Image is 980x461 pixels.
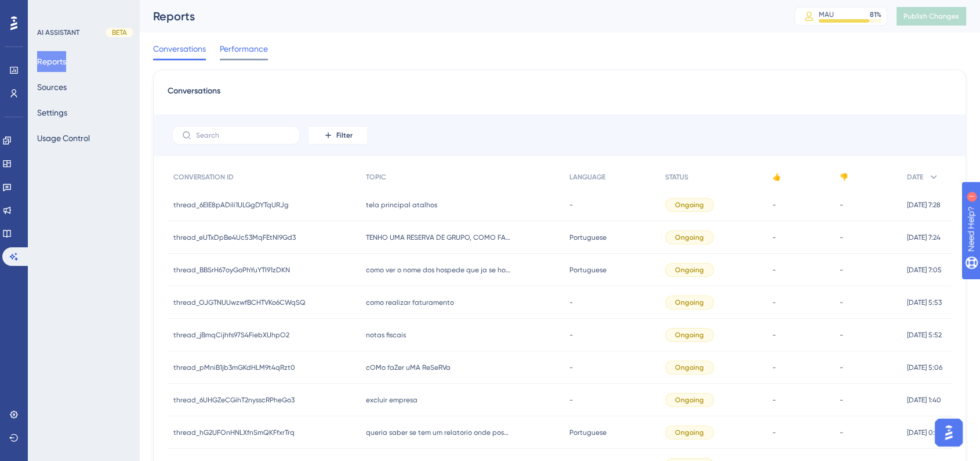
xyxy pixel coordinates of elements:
[106,28,133,37] div: BETA
[931,415,966,450] iframe: UserGuiding AI Assistant Launcher
[173,172,234,182] span: CONVERSATION ID
[840,330,843,340] span: -
[336,131,353,140] span: Filter
[675,395,704,405] span: Ongoing
[27,3,72,17] span: Need Help?
[366,298,454,307] span: como realizar faturamento
[569,363,573,372] span: -
[569,298,573,307] span: -
[907,395,941,405] span: [DATE] 1:40
[173,330,289,340] span: thread_jBmqCijhfs97S4FiebXUhpO2
[903,12,959,21] span: Publish Changes
[840,428,843,437] span: -
[366,428,511,437] span: queria saber se tem um relatorio onde posso ver soemnte as aliemntações lançadas
[366,395,418,405] span: excluir empresa
[907,298,942,307] span: [DATE] 5:53
[196,131,290,139] input: Search
[37,128,90,149] button: Usage Control
[896,7,966,26] button: Publish Changes
[840,233,843,242] span: -
[675,330,704,340] span: Ongoing
[37,77,67,98] button: Sources
[772,363,776,372] span: -
[772,330,776,340] span: -
[675,298,704,307] span: Ongoing
[569,200,573,210] span: -
[569,330,573,340] span: -
[173,200,289,210] span: thread_6EIE8pADili1ULGgDYTqURJg
[840,172,848,182] span: 👎
[840,363,843,372] span: -
[569,428,607,437] span: Portuguese
[675,200,704,210] span: Ongoing
[840,200,843,210] span: -
[907,233,941,242] span: [DATE] 7:24
[772,172,781,182] span: 👍
[675,428,704,437] span: Ongoing
[840,395,843,405] span: -
[569,233,607,242] span: Portuguese
[772,395,776,405] span: -
[366,200,437,210] span: tela principal atalhos
[907,428,941,437] span: [DATE] 0:19
[907,363,942,372] span: [DATE] 5:06
[309,126,367,145] button: Filter
[366,265,511,275] span: como ver o nome dos hospede que ja se hospedaram em um quarto
[153,42,206,56] span: Conversations
[569,265,607,275] span: Portuguese
[569,172,605,182] span: LANGUAGE
[173,428,295,437] span: thread_hG2UFOnHNLXfnSmQKFfxrTrq
[168,84,220,105] span: Conversations
[840,265,843,275] span: -
[173,298,306,307] span: thread_OJGTNUUwzwfBCHTVKo6CWqSQ
[81,6,84,15] div: 1
[907,265,942,275] span: [DATE] 7:05
[173,363,295,372] span: thread_pMniB1jb3mGKdHLM9t4qRzt0
[37,28,79,37] div: AI ASSISTANT
[907,200,941,210] span: [DATE] 7:28
[220,42,268,56] span: Performance
[569,395,573,405] span: -
[37,51,66,72] button: Reports
[366,233,511,242] span: TENHO UMA RESERVA DE GRUPO, COMO FAÇO ROMILISTE DENTRO GRUPO?
[907,172,923,182] span: DATE
[366,172,386,182] span: TOPIC
[772,200,776,210] span: -
[675,265,704,275] span: Ongoing
[675,363,704,372] span: Ongoing
[819,10,834,19] div: MAU
[366,363,451,372] span: cOMo faZer uMA ReSeRVa
[173,265,290,275] span: thread_BBSrH67oyGoPhYuYTl91zDKN
[772,428,776,437] span: -
[665,172,688,182] span: STATUS
[37,102,67,123] button: Settings
[870,10,881,19] div: 81 %
[173,233,296,242] span: thread_eUTxDpBe4Uc53MqFEtNl9Gd3
[675,233,704,242] span: Ongoing
[772,265,776,275] span: -
[173,395,295,405] span: thread_6UHGZeCGihT2nysscRPheGo3
[153,8,765,24] div: Reports
[840,298,843,307] span: -
[772,233,776,242] span: -
[772,298,776,307] span: -
[907,330,942,340] span: [DATE] 5:52
[366,330,406,340] span: notas fiscais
